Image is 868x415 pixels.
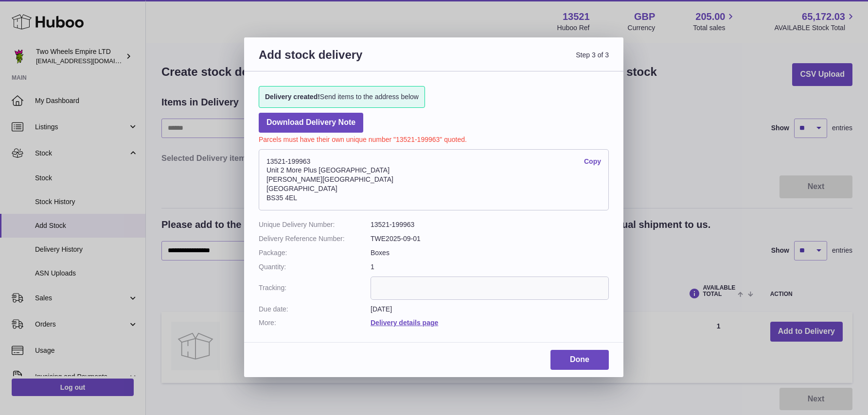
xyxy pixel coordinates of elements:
[434,47,609,74] span: Step 3 of 3
[550,350,609,370] a: Done
[259,262,371,272] dt: Quantity:
[259,47,434,74] h3: Add stock delivery
[259,248,371,258] dt: Package:
[265,92,419,102] span: Send items to the address below
[259,277,371,300] dt: Tracking:
[584,157,601,166] a: Copy
[371,234,609,243] dd: TWE2025-09-01
[259,305,371,314] dt: Due date:
[371,305,609,314] dd: [DATE]
[259,133,609,144] p: Parcels must have their own unique number "13521-199963" quoted.
[259,220,371,229] dt: Unique Delivery Number:
[259,318,371,328] dt: More:
[371,319,438,327] a: Delivery details page
[259,234,371,243] dt: Delivery Reference Number:
[371,262,609,272] dd: 1
[259,149,609,210] address: 13521-199963 Unit 2 More Plus [GEOGRAPHIC_DATA] [PERSON_NAME][GEOGRAPHIC_DATA] [GEOGRAPHIC_DATA] ...
[371,220,609,229] dd: 13521-199963
[259,113,363,133] a: Download Delivery Note
[265,93,320,101] strong: Delivery created!
[371,248,609,258] dd: Boxes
